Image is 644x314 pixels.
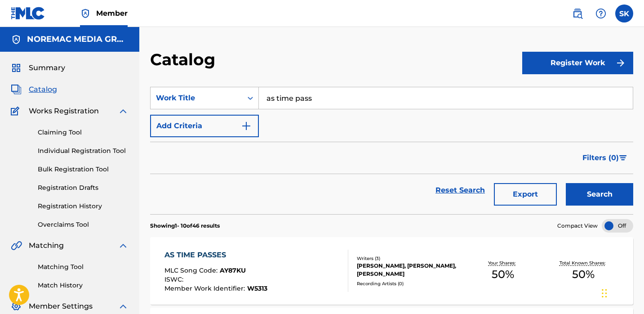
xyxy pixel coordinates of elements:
[572,8,583,19] img: search
[11,106,22,117] img: Works Registration
[595,8,606,19] img: help
[150,87,633,214] form: Search Form
[619,193,644,265] iframe: Resource Center
[164,275,186,283] span: ISWC :
[38,165,129,174] a: Bulk Registration Tool
[164,250,267,260] div: AS TIME PASSES
[27,34,129,45] h5: NOREMAC MEDIA GROUP
[80,8,91,19] img: Top Rightsholder
[38,128,129,137] a: Claiming Tool
[150,222,220,230] p: Showing 1 - 10 of 46 results
[241,121,252,131] img: 9d2ae6d4665cec9f34b9.svg
[357,280,463,287] div: Recording Artists ( 0 )
[38,281,129,290] a: Match History
[602,280,607,307] div: Drag
[96,8,128,18] span: Member
[615,58,626,68] img: f7272a7cc735f4ea7f67.svg
[164,266,220,274] span: MLC Song Code :
[29,84,57,95] span: Catalog
[156,93,237,103] div: Work Title
[29,240,64,251] span: Matching
[247,284,267,292] span: W5313
[150,115,259,137] button: Add Criteria
[619,155,627,161] img: filter
[164,284,247,292] span: Member Work Identifier :
[11,63,22,73] img: Summary
[357,255,463,262] div: Writers ( 3 )
[11,84,22,95] img: Catalog
[11,63,65,73] a: SummarySummary
[150,237,633,305] a: AS TIME PASSESMLC Song Code:AY87KUISWC:Member Work Identifier:W5313Writers (3)[PERSON_NAME], [PER...
[150,49,220,70] h2: Catalog
[38,146,129,156] a: Individual Registration Tool
[38,183,129,193] a: Registration Drafts
[615,4,633,22] div: User Menu
[29,106,99,117] span: Works Registration
[431,180,489,200] a: Reset Search
[592,4,610,22] div: Help
[582,153,619,163] span: Filters ( 0 )
[11,34,22,45] img: Accounts
[11,301,22,312] img: Member Settings
[118,106,129,117] img: expand
[29,301,93,312] span: Member Settings
[29,63,65,73] span: Summary
[220,266,246,274] span: AY87KU
[599,271,644,314] iframe: Chat Widget
[118,301,129,312] img: expand
[572,266,595,283] span: 50 %
[488,260,518,266] p: Your Shares:
[38,262,129,272] a: Matching Tool
[118,240,129,251] img: expand
[38,220,129,229] a: Overclaims Tool
[557,222,598,230] span: Compact View
[568,4,586,22] a: Public Search
[577,147,633,169] button: Filters (0)
[492,266,514,283] span: 50 %
[38,202,129,211] a: Registration History
[357,262,463,278] div: [PERSON_NAME], [PERSON_NAME], [PERSON_NAME]
[560,260,608,266] p: Total Known Shares:
[494,183,557,206] button: Export
[11,240,22,251] img: Matching
[522,52,633,74] button: Register Work
[11,7,45,20] img: MLC Logo
[566,183,633,206] button: Search
[11,84,57,95] a: CatalogCatalog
